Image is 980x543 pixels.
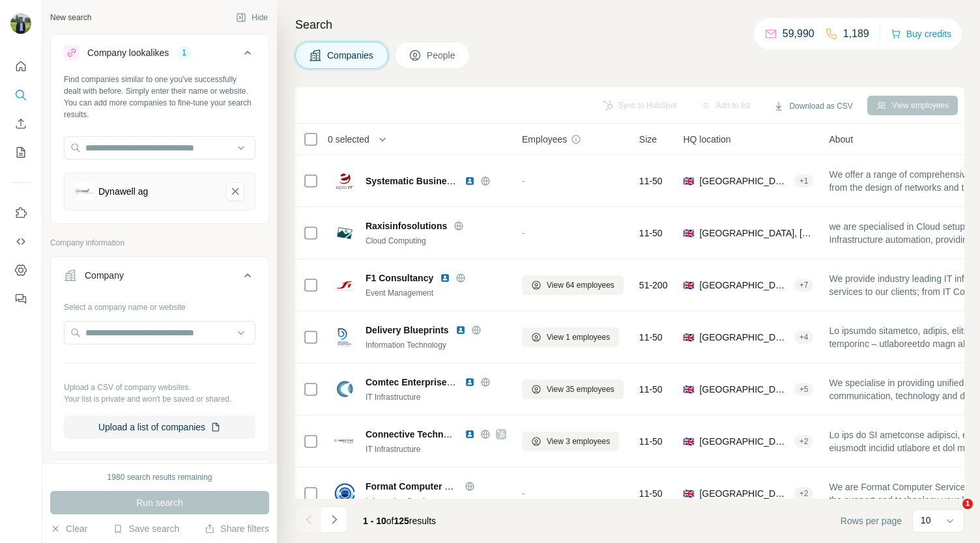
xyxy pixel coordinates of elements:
[683,279,694,292] span: 🇬🇧
[321,507,347,533] button: Navigate to next page
[50,522,87,535] button: Clear
[366,235,506,247] div: Cloud Computing
[64,74,255,120] div: Find companies similar to one you've successfully dealt with before. Simply enter their name or w...
[843,26,869,42] p: 1,189
[366,429,476,439] span: Connective Technologies
[639,227,663,240] span: 11-50
[64,393,255,405] p: Your list is private and won't be saved or shared.
[10,258,31,282] button: Dashboard
[522,432,619,451] button: View 3 employees
[699,227,813,240] span: [GEOGRAPHIC_DATA], [GEOGRAPHIC_DATA]
[227,8,277,27] button: Hide
[334,223,355,244] img: Logo of Raxisinfosolutions
[699,435,788,448] span: [GEOGRAPHIC_DATA], [GEOGRAPHIC_DATA][PERSON_NAME], [GEOGRAPHIC_DATA]
[639,487,663,500] span: 11-50
[921,514,931,527] p: 10
[87,46,169,59] div: Company lookalikes
[98,185,148,198] div: Dynawell ag
[366,339,506,351] div: Information Technology
[366,481,499,492] span: Format Computer Services Ltd
[64,296,255,313] div: Select a company name or website
[328,133,369,146] span: 0 selected
[891,25,951,43] button: Buy credits
[639,383,663,396] span: 11-50
[205,522,269,535] button: Share filters
[386,516,394,526] span: of
[427,49,457,62] span: People
[794,488,814,499] div: + 2
[10,13,31,34] img: Avatar
[64,382,255,393] p: Upload a CSV of company websites.
[177,47,192,59] div: 1
[334,327,355,348] img: Logo of Delivery Blueprints
[794,175,814,187] div: + 1
[366,495,506,507] div: Information Services
[75,182,93,201] img: Dynawell ag-logo
[794,436,814,447] div: + 2
[465,429,475,439] img: LinkedIn logo
[366,324,449,337] span: Delivery Blueprints
[455,325,466,335] img: LinkedIn logo
[64,415,255,439] button: Upload a list of companies
[547,331,610,343] span: View 1 employees
[327,49,375,62] span: Companies
[10,55,31,78] button: Quick start
[334,431,355,452] img: Logo of Connective Technologies
[683,133,730,146] span: HQ location
[334,379,355,400] img: Logo of Comtec Enterprises Ltd
[522,133,567,146] span: Employees
[363,516,436,526] span: results
[794,279,814,291] div: + 7
[440,273,450,283] img: LinkedIn logo
[465,377,475,387] img: LinkedIn logo
[683,383,694,396] span: 🇬🇧
[639,279,668,292] span: 51-200
[699,487,788,500] span: [GEOGRAPHIC_DATA], [GEOGRAPHIC_DATA]|[GEOGRAPHIC_DATA] Outer|Enfield (EN)|[GEOGRAPHIC_DATA]
[962,499,973,509] span: 1
[639,133,657,146] span: Size
[10,83,31,107] button: Search
[334,171,355,191] img: Logo of Systematic Business Solutions
[547,279,614,291] span: View 64 employees
[10,201,31,225] button: Use Surfe on LinkedIn
[522,327,619,347] button: View 1 employees
[226,182,244,201] button: Dynawell ag-remove-button
[394,516,409,526] span: 125
[683,331,694,344] span: 🇬🇧
[522,176,525,186] span: -
[295,16,964,34] h4: Search
[366,377,468,387] span: Comtec Enterprises Ltd
[699,279,788,292] span: [GEOGRAPHIC_DATA], [GEOGRAPHIC_DATA], [GEOGRAPHIC_DATA]
[366,443,506,455] div: IT Infrastructure
[683,227,694,240] span: 🇬🇧
[51,462,268,494] button: Industry
[363,516,386,526] span: 1 - 10
[51,260,268,296] button: Company
[639,331,663,344] span: 11-50
[10,230,31,253] button: Use Surfe API
[10,287,31,311] button: Feedback
[829,133,853,146] span: About
[699,383,788,396] span: [GEOGRAPHIC_DATA], [GEOGRAPHIC_DATA], [GEOGRAPHIC_DATA]
[783,26,814,42] p: 59,990
[683,174,694,188] span: 🇬🇧
[334,483,355,504] img: Logo of Format Computer Services Ltd
[639,435,663,448] span: 11-50
[51,37,268,74] button: Company lookalikes1
[699,174,788,188] span: [GEOGRAPHIC_DATA], [GEOGRAPHIC_DATA], [GEOGRAPHIC_DATA]
[699,331,788,344] span: [GEOGRAPHIC_DATA], [GEOGRAPHIC_DATA], [GEOGRAPHIC_DATA]
[764,96,861,116] button: Download as CSV
[366,176,501,186] span: Systematic Business Solutions
[639,174,663,188] span: 11-50
[113,522,179,535] button: Save search
[522,228,525,238] span: -
[683,487,694,500] span: 🇬🇧
[366,271,433,285] span: F1 Consultancy
[465,176,475,186] img: LinkedIn logo
[10,141,31,164] button: My lists
[50,12,91,23] div: New search
[936,499,967,530] iframe: Intercom live chat
[522,275,624,295] button: View 64 employees
[50,237,269,249] p: Company information
[522,488,525,499] span: -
